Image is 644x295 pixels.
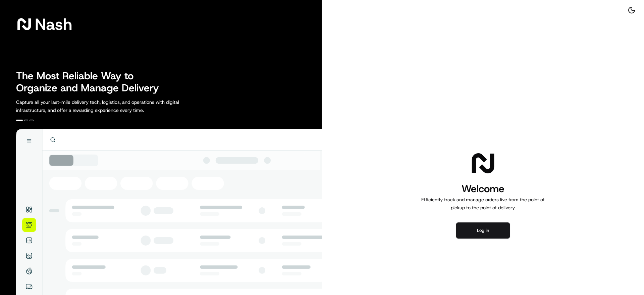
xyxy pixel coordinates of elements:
[35,17,72,31] span: Nash
[16,98,209,114] p: Capture all your last-mile delivery tech, logistics, and operations with digital infrastructure, ...
[456,222,510,239] button: Log in
[419,182,547,196] h1: Welcome
[16,70,166,94] h2: The Most Reliable Way to Organize and Manage Delivery
[419,196,547,212] p: Efficiently track and manage orders live from the point of pickup to the point of delivery.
